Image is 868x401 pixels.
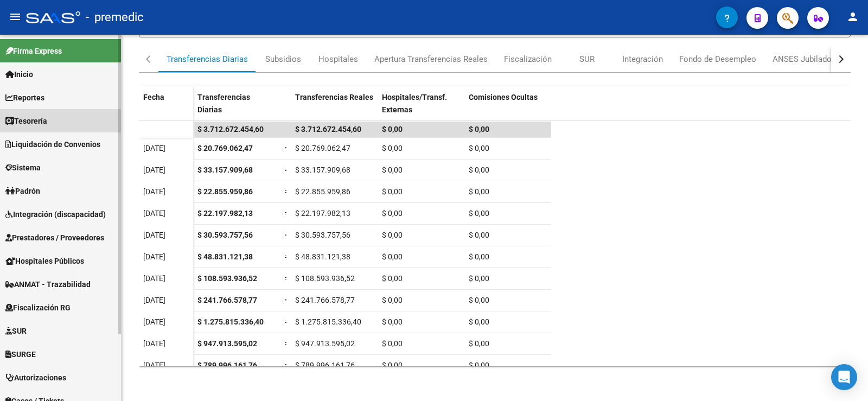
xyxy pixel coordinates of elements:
[284,339,289,348] span: =
[143,144,165,152] span: [DATE]
[382,274,403,283] span: $ 0,00
[295,187,350,196] span: $ 22.855.959,86
[5,45,62,57] span: Firma Express
[382,166,403,174] span: $ 0,00
[295,317,361,326] span: $ 1.275.815.336,40
[295,144,350,152] span: $ 20.769.062,47
[143,93,164,101] span: Fecha
[9,10,22,23] mat-icon: menu
[469,209,489,218] span: $ 0,00
[469,274,489,283] span: $ 0,00
[284,231,289,239] span: =
[5,68,33,80] span: Inicio
[143,231,165,239] span: [DATE]
[291,86,378,131] datatable-header-cell: Transferencias Reales
[469,339,489,348] span: $ 0,00
[295,125,361,133] span: $ 3.712.672.454,60
[5,348,36,360] span: SURGE
[193,86,280,131] datatable-header-cell: Transferencias Diarias
[295,296,355,304] span: $ 241.766.578,77
[382,187,403,196] span: $ 0,00
[378,86,464,131] datatable-header-cell: Hospitales/Transf. Externas
[295,274,355,283] span: $ 108.593.936,52
[318,53,358,65] div: Hospitales
[143,361,165,370] span: [DATE]
[197,252,253,261] span: $ 48.831.121,38
[143,187,165,196] span: [DATE]
[469,187,489,196] span: $ 0,00
[5,325,27,337] span: SUR
[5,372,66,384] span: Autorizaciones
[382,252,403,261] span: $ 0,00
[284,274,289,283] span: =
[382,231,403,239] span: $ 0,00
[5,232,104,244] span: Prestadores / Proveedores
[469,296,489,304] span: $ 0,00
[5,302,71,314] span: Fiscalización RG
[143,317,165,326] span: [DATE]
[284,361,289,370] span: =
[469,361,489,370] span: $ 0,00
[197,231,253,239] span: $ 30.593.757,56
[197,144,253,152] span: $ 20.769.062,47
[846,10,859,23] mat-icon: person
[284,317,289,326] span: =
[295,209,350,218] span: $ 22.197.982,13
[382,361,403,370] span: $ 0,00
[469,144,489,152] span: $ 0,00
[469,93,538,101] span: Comisiones Ocultas
[469,166,489,174] span: $ 0,00
[469,125,489,133] span: $ 0,00
[284,209,289,218] span: =
[382,296,403,304] span: $ 0,00
[469,252,489,261] span: $ 0,00
[284,166,289,174] span: =
[679,53,756,65] div: Fondo de Desempleo
[382,125,403,133] span: $ 0,00
[197,296,257,304] span: $ 241.766.578,77
[5,185,40,197] span: Padrón
[284,252,289,261] span: =
[464,86,551,131] datatable-header-cell: Comisiones Ocultas
[295,231,350,239] span: $ 30.593.757,56
[295,252,350,261] span: $ 48.831.121,38
[143,209,165,218] span: [DATE]
[831,364,857,390] div: Open Intercom Messenger
[382,93,447,114] span: Hospitales/Transf. Externas
[773,53,836,65] div: ANSES Jubilados
[197,125,264,133] span: $ 3.712.672.454,60
[86,5,144,29] span: - premedic
[5,138,100,150] span: Liquidación de Convenios
[579,53,595,65] div: SUR
[143,296,165,304] span: [DATE]
[295,166,350,174] span: $ 33.157.909,68
[5,208,106,220] span: Integración (discapacidad)
[5,278,91,290] span: ANMAT - Trazabilidad
[284,296,289,304] span: =
[382,317,403,326] span: $ 0,00
[5,162,41,174] span: Sistema
[197,274,257,283] span: $ 108.593.936,52
[284,144,289,152] span: =
[197,93,250,114] span: Transferencias Diarias
[197,166,253,174] span: $ 33.157.909,68
[143,252,165,261] span: [DATE]
[5,92,44,104] span: Reportes
[139,86,193,131] datatable-header-cell: Fecha
[167,53,248,65] div: Transferencias Diarias
[143,339,165,348] span: [DATE]
[5,255,84,267] span: Hospitales Públicos
[469,317,489,326] span: $ 0,00
[382,339,403,348] span: $ 0,00
[382,209,403,218] span: $ 0,00
[197,187,253,196] span: $ 22.855.959,86
[5,115,47,127] span: Tesorería
[143,166,165,174] span: [DATE]
[265,53,301,65] div: Subsidios
[143,274,165,283] span: [DATE]
[469,231,489,239] span: $ 0,00
[295,93,373,101] span: Transferencias Reales
[284,187,289,196] span: =
[622,53,663,65] div: Integración
[504,53,552,65] div: Fiscalización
